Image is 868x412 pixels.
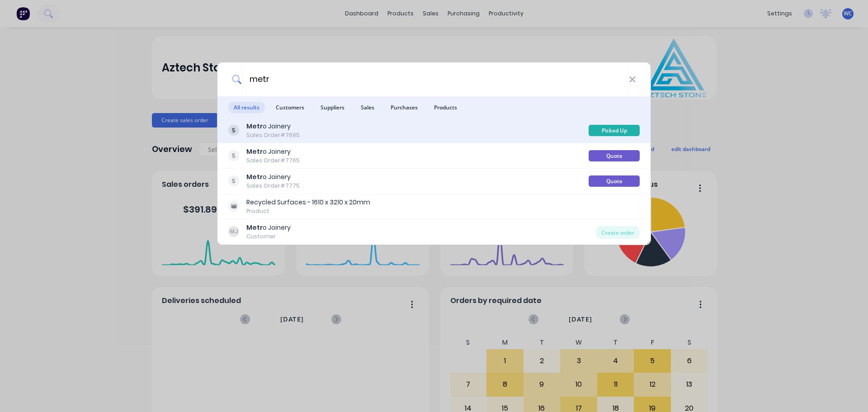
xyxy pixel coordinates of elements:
div: Sales Order #7765 [246,156,300,165]
span: Purchases [385,102,423,113]
span: Products [429,102,462,113]
b: Metr [246,172,263,181]
div: Quote [589,175,640,187]
div: o Joinery [246,223,291,232]
div: o Joinery [246,172,300,182]
span: Sales [355,102,380,113]
div: Sales Order #7695 [246,131,300,139]
span: Suppliers [315,102,350,113]
b: Metr [246,223,263,232]
input: Start typing a customer or supplier name to create a new order... [242,62,629,96]
div: o Joinery [246,122,300,131]
div: Recycled Surfaces - 1610 x 3210 x 20mm [246,198,370,207]
div: o Joinery [246,147,300,156]
b: Metr [246,147,263,156]
span: Customers [270,102,310,113]
div: MJ [228,226,239,237]
div: Customer [246,232,291,241]
div: Product [246,207,370,215]
div: Quote [589,150,640,161]
div: Picked Up [589,125,640,136]
div: Sales Order #7775 [246,182,300,190]
span: All results [228,102,265,113]
b: Metr [246,122,263,131]
div: Create order [596,226,640,239]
